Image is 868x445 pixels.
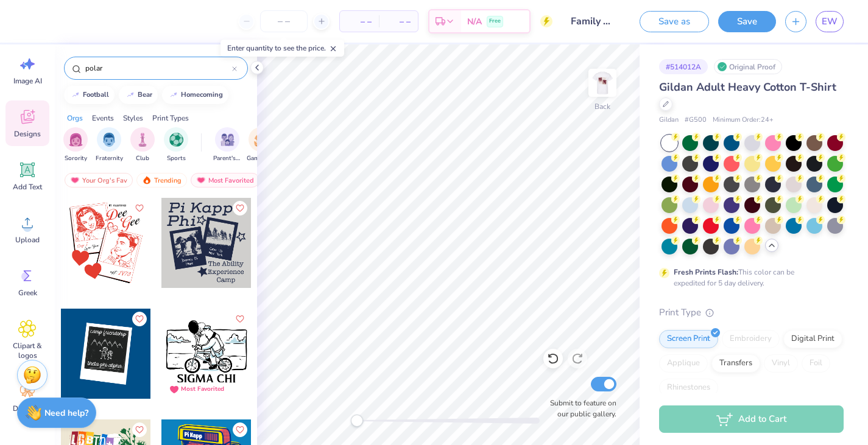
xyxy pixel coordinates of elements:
button: football [64,86,115,104]
img: trend_line.gif [169,91,178,99]
span: – – [347,15,372,28]
span: Fraternity [96,154,123,163]
button: Like [233,312,247,326]
input: Untitled Design [562,9,621,33]
span: Sorority [65,154,87,163]
input: – – [260,10,308,32]
img: Sports Image [169,133,183,147]
div: Most Favorited [191,173,259,187]
strong: Need help? [44,407,88,419]
img: trending.gif [142,176,152,184]
img: Club Image [136,133,149,147]
span: Clipart & logos [7,341,48,360]
button: filter button [96,127,123,163]
div: filter for Sports [164,127,188,163]
span: Image AI [13,76,42,86]
button: Like [233,422,247,437]
div: filter for Sorority [63,127,88,163]
img: Fraternity Image [102,133,116,147]
div: Trending [136,173,187,187]
button: filter button [63,127,88,163]
button: Like [132,201,147,215]
div: Screen Print [659,330,718,348]
button: filter button [130,127,155,163]
span: Gildan [659,115,679,125]
img: trend_line.gif [71,91,80,99]
div: Rhinestones [659,379,718,397]
div: Foil [802,354,830,373]
div: homecoming [181,91,223,98]
label: Submit to feature on our public gallery. [543,398,616,419]
button: filter button [213,127,241,163]
div: Enter quantity to see the price. [221,40,344,57]
span: Upload [15,235,40,245]
div: # 514012A [659,59,708,74]
img: most_fav.gif [196,176,206,184]
span: EW [822,15,838,29]
span: N/A [467,15,482,28]
span: Decorate [13,404,42,413]
input: Try "Alpha" [84,62,232,74]
div: Back [595,101,610,112]
div: This color can be expedited for 5 day delivery. [674,267,824,289]
img: Back [590,71,615,95]
span: Game Day [247,154,275,163]
span: Minimum Order: 24 + [713,115,774,125]
button: filter button [247,127,275,163]
span: Club [136,154,149,163]
button: Like [132,312,147,326]
div: Most Favorited [181,385,224,394]
strong: Fresh Prints Flash: [674,267,738,277]
div: football [83,91,109,98]
span: Designs [14,129,41,139]
span: Sports [167,154,186,163]
button: Save as [640,11,709,32]
div: Accessibility label [351,415,363,427]
div: filter for Club [130,127,155,163]
button: homecoming [162,86,228,104]
span: Gildan Adult Heavy Cotton T-Shirt [659,80,836,94]
div: Print Type [659,306,844,320]
div: Transfers [711,354,760,373]
button: filter button [164,127,188,163]
span: Free [489,17,501,26]
span: Greek [18,288,37,298]
div: bear [138,91,152,98]
button: Like [132,422,147,437]
a: EW [816,11,844,32]
div: Embroidery [722,330,780,348]
div: Orgs [67,113,83,124]
button: Like [233,201,247,215]
span: # G500 [685,115,707,125]
span: – – [386,15,411,28]
div: Styles [123,113,143,124]
img: trend_line.gif [125,91,135,99]
div: Vinyl [764,354,798,373]
div: filter for Game Day [247,127,275,163]
img: most_fav.gif [70,176,80,184]
span: Parent's Weekend [213,154,241,163]
div: Digital Print [783,330,842,348]
div: filter for Fraternity [96,127,123,163]
div: Original Proof [714,59,782,74]
img: Parent's Weekend Image [221,133,235,147]
div: Print Types [152,113,189,124]
div: Your Org's Fav [65,173,133,187]
img: Sorority Image [69,133,83,147]
div: Events [92,113,114,124]
button: bear [119,86,158,104]
button: Save [718,11,776,32]
span: Add Text [13,182,42,192]
div: filter for Parent's Weekend [213,127,241,163]
div: Applique [659,354,708,373]
img: Game Day Image [254,133,268,147]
